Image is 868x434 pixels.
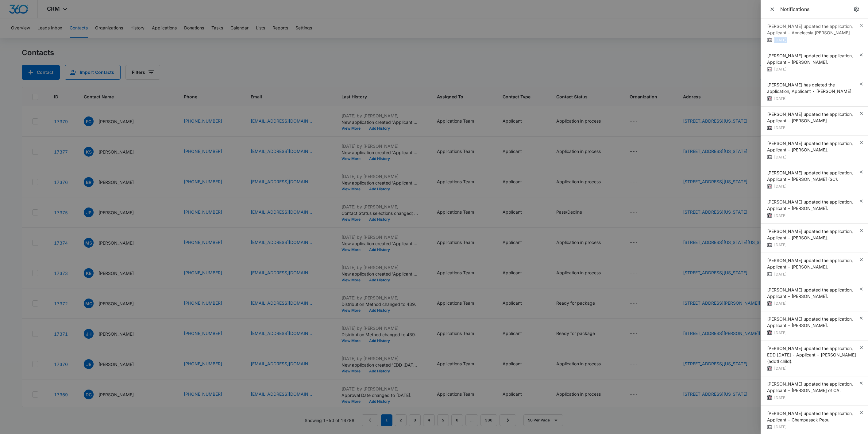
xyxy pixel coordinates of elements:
a: notifications.title [852,5,861,13]
span: [PERSON_NAME] updated the application, Applicant - [PERSON_NAME]. [767,141,853,152]
span: [PERSON_NAME] updated the application, Applicant - [PERSON_NAME]. [767,112,853,123]
span: [PERSON_NAME] updated the application, Applicant - [PERSON_NAME]. [767,258,853,269]
span: [PERSON_NAME] updated the application, Applicant - [PERSON_NAME]. [767,287,853,299]
div: [DATE] [767,271,859,278]
div: [DATE] [767,300,859,307]
div: [DATE] [767,395,859,401]
div: [DATE] [767,213,859,219]
span: [PERSON_NAME] updated the application, Applicant - [PERSON_NAME]. [767,53,853,65]
span: [PERSON_NAME] updated the application, Applicant - [PERSON_NAME] (SC). [767,170,853,182]
div: [DATE] [767,424,859,430]
div: [DATE] [767,96,859,102]
div: [DATE] [767,242,859,248]
span: [PERSON_NAME] updated the application, Applicant - [PERSON_NAME]. [767,199,853,211]
span: [PERSON_NAME] updated the application, Applicant - [PERSON_NAME] of CA. [767,381,853,393]
span: [PERSON_NAME] updated the application, Applicant - [PERSON_NAME]. [767,229,853,240]
div: Notifications [780,6,852,13]
span: [PERSON_NAME] updated the application, Applicant - [PERSON_NAME]. [767,316,853,328]
div: [DATE] [767,125,859,131]
div: [DATE] [767,66,859,73]
div: [DATE] [767,365,859,372]
div: [DATE] [767,330,859,336]
button: Close [768,5,777,13]
div: [DATE] [767,154,859,161]
span: [PERSON_NAME] updated the application, EDD [DATE] - Applicant - [PERSON_NAME] (addtl child). [767,346,856,364]
span: [PERSON_NAME] updated the application, Applicant - Champasack Peou. [767,411,853,422]
span: [PERSON_NAME] has deleted the application, Applicant - [PERSON_NAME]. [767,82,853,94]
div: [DATE] [767,183,859,190]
